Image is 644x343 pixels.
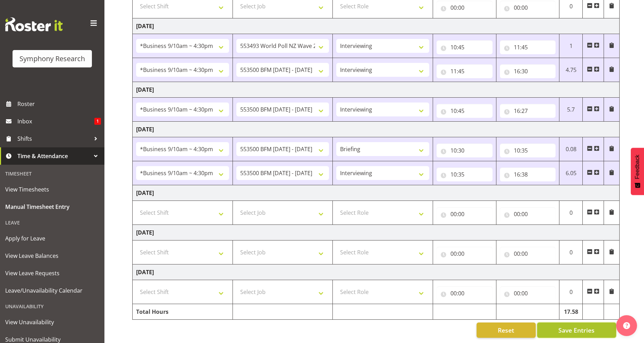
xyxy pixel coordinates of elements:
[17,151,91,161] span: Time & Attendance
[94,118,101,125] span: 1
[559,201,583,225] td: 0
[437,40,493,54] input: Click to select...
[133,185,620,201] td: [DATE]
[2,313,103,331] a: View Unavailability
[2,299,103,313] div: Unavailability
[437,207,493,221] input: Click to select...
[559,280,583,304] td: 0
[5,285,99,296] span: Leave/Unavailability Calendar
[437,168,493,181] input: Click to select...
[2,264,103,282] a: View Leave Requests
[623,322,630,329] img: help-xxl-2.png
[133,264,620,280] td: [DATE]
[559,304,583,320] td: 17.58
[2,198,103,215] a: Manual Timesheet Entry
[5,268,99,278] span: View Leave Requests
[559,58,583,82] td: 4.75
[133,18,620,34] td: [DATE]
[500,104,556,118] input: Click to select...
[437,104,493,118] input: Click to select...
[17,133,91,144] span: Shifts
[133,122,620,137] td: [DATE]
[437,144,493,157] input: Click to select...
[477,322,536,338] button: Reset
[133,225,620,240] td: [DATE]
[17,99,101,109] span: Roster
[559,161,583,185] td: 6.05
[5,184,99,195] span: View Timesheets
[2,230,103,247] a: Apply for Leave
[559,98,583,122] td: 5.7
[133,304,233,320] td: Total Hours
[437,247,493,261] input: Click to select...
[133,82,620,98] td: [DATE]
[559,137,583,161] td: 0.08
[5,233,99,244] span: Apply for Leave
[2,247,103,264] a: View Leave Balances
[500,207,556,221] input: Click to select...
[437,286,493,300] input: Click to select...
[559,240,583,264] td: 0
[498,326,514,335] span: Reset
[500,247,556,261] input: Click to select...
[2,166,103,181] div: Timesheet
[5,17,63,31] img: Rosterit website logo
[500,1,556,15] input: Click to select...
[558,326,595,335] span: Save Entries
[2,215,103,230] div: Leave
[2,282,103,299] a: Leave/Unavailability Calendar
[5,251,99,261] span: View Leave Balances
[5,317,99,327] span: View Unavailability
[634,155,641,179] span: Feedback
[559,34,583,58] td: 1
[19,54,85,64] div: Symphony Research
[2,181,103,198] a: View Timesheets
[537,322,616,338] button: Save Entries
[17,116,94,126] span: Inbox
[500,40,556,54] input: Click to select...
[500,64,556,78] input: Click to select...
[5,202,99,212] span: Manual Timesheet Entry
[437,64,493,78] input: Click to select...
[437,1,493,15] input: Click to select...
[631,148,644,195] button: Feedback - Show survey
[500,286,556,300] input: Click to select...
[500,144,556,157] input: Click to select...
[500,168,556,181] input: Click to select...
